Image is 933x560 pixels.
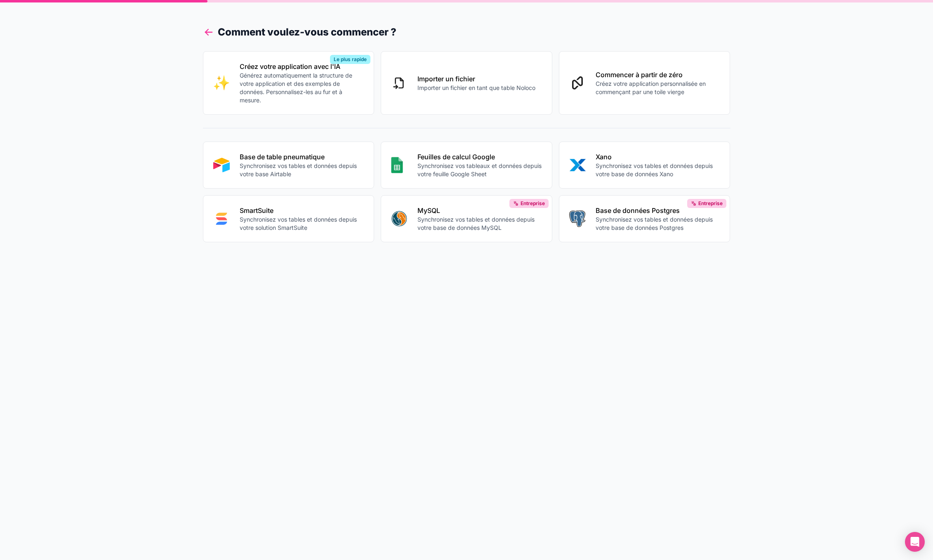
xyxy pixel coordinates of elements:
img: TABLE AÉRIENNE [213,157,230,173]
font: Créez votre application personnalisée en commençant par une toile vierge [596,80,706,95]
font: Entreprise [521,200,545,206]
button: MYSQLMySQLSynchronisez vos tables et données depuis votre base de données MySQLEntreprise [381,195,552,242]
img: POSTGRES [569,210,585,227]
font: Synchronisez vos tables et données depuis votre base de données Postgres [596,216,713,231]
font: Feuilles de calcul Google [417,153,495,161]
font: Synchronisez vos tables et données depuis votre base Airtable [240,162,357,177]
img: XANO [569,157,586,173]
font: Synchronisez vos tables et données depuis votre base de données MySQL [417,216,535,231]
img: INTERNE_AVEC_IA [213,75,230,91]
img: SMART_SUITE [213,210,230,227]
font: Le plus rapide [334,56,367,62]
font: Commencer à partir de zéro [596,71,683,79]
font: Synchronisez vos tableaux et données depuis votre feuille Google Sheet [417,162,542,177]
font: Importer un fichier [417,75,475,83]
img: GOOGLE_SHEETS [391,157,403,173]
button: INTERNE_AVEC_IACréez votre application avec l'IAGénérez automatiquement la structure de votre app... [203,51,375,115]
font: Synchronisez vos tables et données depuis votre solution SmartSuite [240,216,357,231]
font: MySQL [417,206,440,215]
font: Comment voulez-vous commencer ? [218,26,396,38]
div: Ouvrir Intercom Messenger [905,532,925,552]
font: Entreprise [698,200,723,206]
font: Xano [596,153,612,161]
button: SMART_SUITESmartSuiteSynchronisez vos tables et données depuis votre solution SmartSuite [203,195,375,242]
button: GOOGLE_SHEETSFeuilles de calcul GoogleSynchronisez vos tableaux et données depuis votre feuille G... [381,142,552,189]
font: Base de données Postgres [596,206,680,215]
font: Base de table pneumatique [240,153,325,161]
img: MYSQL [391,210,408,227]
button: POSTGRESBase de données PostgresSynchronisez vos tables et données depuis votre base de données P... [559,195,730,242]
font: Synchronisez vos tables et données depuis votre base de données Xano [596,162,713,177]
font: Générez automatiquement la structure de votre application et des exemples de données. Personnalis... [240,72,352,104]
font: SmartSuite [240,206,273,215]
font: Créez votre application avec l'IA [240,62,340,71]
button: Importer un fichierImporter un fichier en tant que table Noloco [381,51,552,115]
button: Commencer à partir de zéroCréez votre application personnalisée en commençant par une toile vierge [559,51,730,115]
font: Importer un fichier en tant que table Noloco [417,84,535,91]
button: TABLE AÉRIENNEBase de table pneumatiqueSynchronisez vos tables et données depuis votre base Airtable [203,142,375,189]
button: XANOXanoSynchronisez vos tables et données depuis votre base de données Xano [559,142,730,189]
